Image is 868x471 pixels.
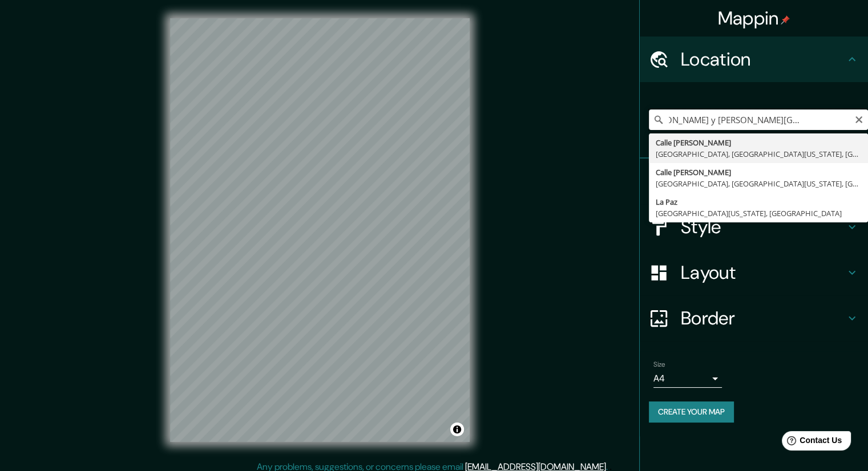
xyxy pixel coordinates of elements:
h4: Location [681,48,845,71]
iframe: Help widget launcher [766,427,855,458]
div: A4 [653,370,722,388]
button: Toggle attribution [450,423,464,436]
h4: Mappin [718,7,790,30]
button: Clear [854,113,863,124]
div: Calle [PERSON_NAME] [656,167,861,178]
input: Pick your city or area [649,109,868,130]
div: [GEOGRAPHIC_DATA][US_STATE], [GEOGRAPHIC_DATA] [656,208,861,219]
div: Style [640,204,868,250]
div: Border [640,295,868,341]
img: pin-icon.png [781,15,790,25]
div: Location [640,36,868,82]
canvas: Map [170,18,470,442]
button: Create your map [649,401,734,423]
h4: Border [681,307,845,330]
h4: Layout [681,261,845,284]
h4: Style [681,216,845,238]
div: Pins [640,159,868,204]
div: Calle [PERSON_NAME] [656,137,861,148]
div: [GEOGRAPHIC_DATA], [GEOGRAPHIC_DATA][US_STATE], [GEOGRAPHIC_DATA] [656,178,861,189]
div: La Paz [656,196,861,208]
div: Layout [640,250,868,295]
div: [GEOGRAPHIC_DATA], [GEOGRAPHIC_DATA][US_STATE], [GEOGRAPHIC_DATA] [656,148,861,160]
label: Size [653,360,665,370]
